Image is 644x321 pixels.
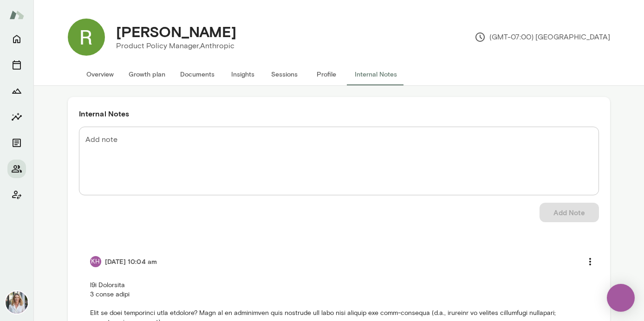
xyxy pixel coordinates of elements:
[121,63,173,85] button: Growth plan
[306,63,347,85] button: Profile
[580,252,600,271] button: more
[116,40,236,51] p: Product Policy Manager, Anthropic
[7,56,26,74] button: Sessions
[7,134,26,152] button: Documents
[347,63,404,85] button: Internal Notes
[79,63,121,85] button: Overview
[7,160,26,178] button: Members
[7,82,26,100] button: Growth Plan
[173,63,222,85] button: Documents
[68,19,105,56] img: Ryn Linthicum
[116,23,236,40] h4: [PERSON_NAME]
[6,291,28,314] img: Jennifer Palazzo
[9,6,24,24] img: Mento
[79,108,599,119] h6: Internal Notes
[105,257,157,266] h6: [DATE] 10:04 am
[264,63,306,85] button: Sessions
[7,30,26,48] button: Home
[7,108,26,126] button: Insights
[475,32,610,43] p: (GMT-07:00) [GEOGRAPHIC_DATA]
[222,63,264,85] button: Insights
[90,256,101,267] div: KH
[7,186,26,204] button: Client app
